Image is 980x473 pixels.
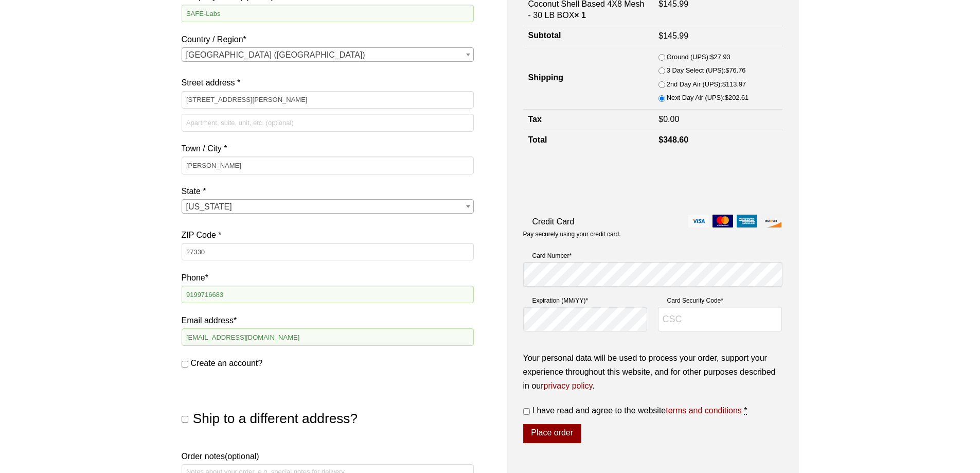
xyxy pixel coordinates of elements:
[710,53,714,61] span: $
[523,424,581,444] button: Place order
[667,92,749,103] label: Next Day Air (UPS):
[523,295,648,306] label: Expiration (MM/YY)
[182,199,474,214] span: State
[658,115,679,124] bdi: 0.00
[725,66,729,74] span: $
[574,11,586,20] strong: × 1
[523,247,782,340] fieldset: Payment Info
[182,416,188,423] input: Ship to a different address?
[182,114,474,131] input: Apartment, suite, unit, etc. (optional)
[182,48,473,62] span: United States (US)
[523,251,782,261] label: Card Number
[761,215,781,227] img: discover
[182,32,474,46] label: Country / Region
[523,130,654,150] th: Total
[667,65,746,76] label: 3 Day Select (UPS):
[722,80,726,88] span: $
[667,51,730,63] label: Ground (UPS):
[182,200,473,214] span: North Carolina
[712,215,733,227] img: mastercard
[722,80,746,88] bdi: 113.97
[688,215,709,227] img: visa
[544,381,593,390] a: privacy policy
[744,406,747,415] abbr: required
[182,313,474,327] label: Email address
[666,406,742,415] a: terms and conditions
[737,215,757,227] img: amex
[658,135,663,144] span: $
[523,351,782,393] p: Your personal data will be used to process your order, support your experience throughout this we...
[532,406,742,415] span: I have read and agree to the website
[658,31,663,40] span: $
[182,76,474,90] label: Street address
[523,26,654,46] th: Subtotal
[667,79,746,90] label: 2nd Day Air (UPS):
[523,230,782,239] p: Pay securely using your credit card.
[225,452,259,461] span: (optional)
[658,31,688,40] bdi: 145.99
[182,271,474,285] label: Phone
[191,359,263,367] span: Create an account?
[523,110,654,130] th: Tax
[523,46,654,110] th: Shipping
[182,184,474,198] label: State
[658,135,688,144] bdi: 348.60
[658,307,782,331] input: CSC
[725,66,745,74] bdi: 76.76
[182,449,474,463] label: Order notes
[182,228,474,242] label: ZIP Code
[658,115,663,124] span: $
[182,47,474,62] span: Country / Region
[725,94,749,101] bdi: 202.61
[523,215,782,229] label: Credit Card
[523,408,530,415] input: I have read and agree to the websiteterms and conditions *
[182,361,188,367] input: Create an account?
[725,94,728,101] span: $
[182,91,474,109] input: House number and street name
[193,411,358,426] span: Ship to a different address?
[658,295,782,306] label: Card Security Code
[523,161,680,201] iframe: reCAPTCHA
[710,53,730,61] bdi: 27.93
[182,142,474,155] label: Town / City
